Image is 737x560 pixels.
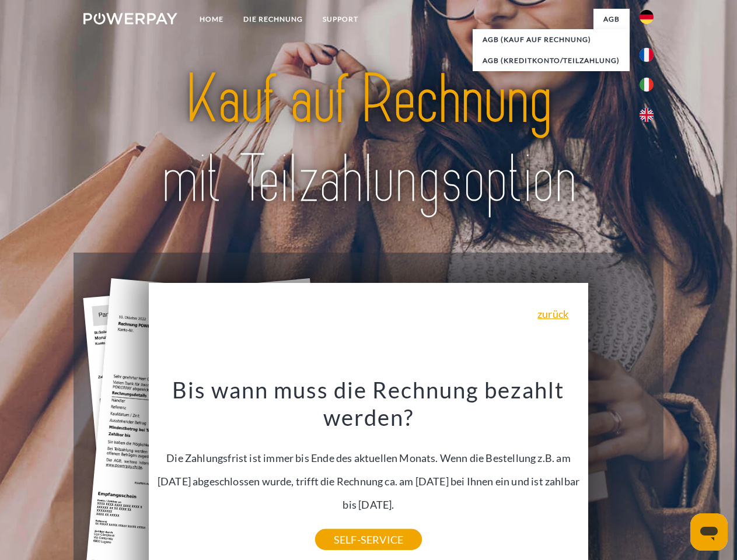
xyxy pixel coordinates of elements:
[640,78,654,92] img: it
[537,309,568,319] a: zurück
[640,48,654,62] img: fr
[83,13,177,24] img: logo-powerpay-white.svg
[156,376,582,432] h3: Bis wann muss die Rechnung bezahlt werden?
[640,108,654,122] img: en
[640,10,654,24] img: de
[111,56,626,223] img: title-powerpay_de.svg
[233,9,313,30] a: DIE RECHNUNG
[190,9,233,30] a: Home
[593,9,630,30] a: agb
[156,376,582,540] div: Die Zahlungsfrist ist immer bis Ende des aktuellen Monats. Wenn die Bestellung z.B. am [DATE] abg...
[473,29,630,50] a: AGB (Kauf auf Rechnung)
[473,50,630,71] a: AGB (Kreditkonto/Teilzahlung)
[315,529,422,550] a: SELF-SERVICE
[690,513,728,551] iframe: Schaltfläche zum Öffnen des Messaging-Fensters
[313,9,368,30] a: SUPPORT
